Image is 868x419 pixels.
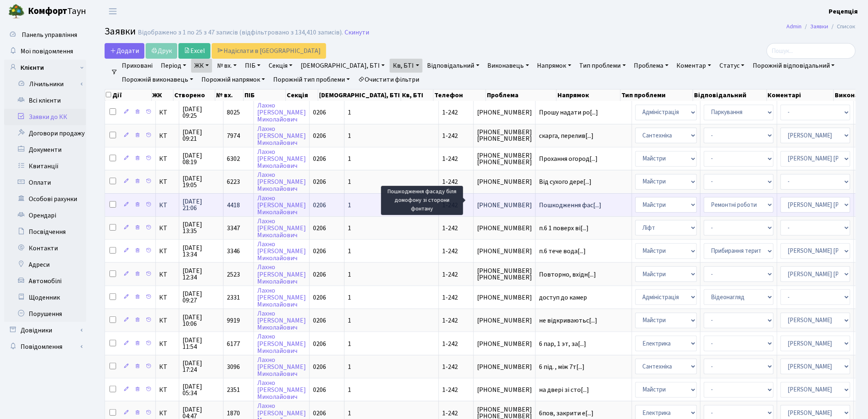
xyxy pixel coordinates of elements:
span: КТ [159,156,176,162]
span: 2331 [227,293,240,302]
span: 6пов, закрити е[...] [539,409,594,418]
a: Порожній напрямок [198,73,268,87]
th: ЖК [152,89,174,101]
a: Лахно[PERSON_NAME]Миколайович [257,332,306,355]
span: КТ [159,133,176,139]
span: 0206 [313,409,326,418]
span: 1-242 [442,362,458,371]
a: Коментар [674,59,715,73]
a: Відповідальний [424,59,483,73]
span: скарга, перелив[...] [539,131,594,140]
span: 0206 [313,247,326,256]
span: 0206 [313,339,326,348]
button: Переключити навігацію [103,5,123,18]
th: Напрямок [557,89,621,101]
span: 0206 [313,177,326,186]
span: [PHONE_NUMBER] [477,341,532,347]
span: 1-242 [442,224,458,233]
span: [DATE] 13:35 [183,221,220,234]
span: 1 [348,108,351,117]
th: Створено [174,89,215,101]
span: 6223 [227,177,240,186]
span: 3346 [227,247,240,256]
span: КТ [159,364,176,370]
span: КТ [159,317,176,324]
img: logo.png [8,3,25,20]
a: Напрямок [534,59,575,73]
span: [DATE] 05:34 [183,383,220,396]
a: Всі клієнти [4,92,86,109]
span: Мої повідомлення [21,47,73,56]
span: [PHONE_NUMBER] [PHONE_NUMBER] [477,129,532,142]
a: Тип проблеми [576,59,629,73]
a: Очистити фільтри [355,73,423,87]
span: доступ до камер [539,294,628,301]
span: КТ [159,202,176,208]
a: ЖК [191,59,212,73]
span: [DATE] 08:19 [183,152,220,165]
span: 0206 [313,224,326,233]
a: Панель управління [4,27,86,43]
a: Контакти [4,240,86,256]
b: Рецепція [829,7,858,16]
span: 1870 [227,409,240,418]
span: Прошу надати ро[...] [539,108,598,117]
span: Пошкодження фас[...] [539,201,601,210]
a: Лахно[PERSON_NAME]Миколайович [257,147,306,170]
span: 1 [348,339,351,348]
span: КТ [159,225,176,231]
span: [PHONE_NUMBER] [477,364,532,370]
a: Договори продажу [4,125,86,142]
span: Заявки [105,24,136,39]
span: 1 [348,270,351,279]
a: Порожній тип проблеми [270,73,353,87]
a: Посвідчення [4,224,86,240]
th: Тип проблеми [621,89,693,101]
a: Приховані [119,59,156,73]
span: 6 пар, 1 эт, за[...] [539,339,586,348]
span: Від сухого дере[...] [539,177,592,186]
span: 1-242 [442,409,458,418]
th: № вх. [215,89,244,101]
span: [DATE] 21:06 [183,198,220,211]
span: [DATE] 11:54 [183,337,220,350]
span: 1-242 [442,316,458,325]
span: 0206 [313,108,326,117]
a: Орендарі [4,207,86,224]
a: Квитанції [4,158,86,174]
a: Адреси [4,256,86,273]
a: Порожній виконавець [119,73,196,87]
span: 1 [348,154,351,163]
a: Лахно[PERSON_NAME]Миколайович [257,286,306,309]
b: Комфорт [28,5,67,18]
a: Щоденник [4,289,86,306]
a: Виконавець [484,59,532,73]
a: Клієнти [4,60,86,76]
span: 1 [348,201,351,210]
span: 1 [348,177,351,186]
nav: breadcrumb [774,18,868,35]
span: [PHONE_NUMBER] [477,317,532,324]
div: Відображено з 1 по 25 з 47 записів (відфільтровано з 134,410 записів). [138,29,343,37]
span: 1-242 [442,270,458,279]
span: 0206 [313,270,326,279]
a: Лахно[PERSON_NAME]Миколайович [257,355,306,378]
span: [DATE] 09:21 [183,129,220,142]
a: Додати [105,43,144,59]
a: Порушення [4,306,86,322]
span: 0206 [313,385,326,394]
a: Оплати [4,174,86,191]
span: КТ [159,341,176,347]
a: Excel [178,43,210,59]
span: 1 [348,362,351,371]
span: Повторно, вхідн[...] [539,270,596,279]
span: [DATE] 12:34 [183,268,220,281]
th: Телефон [434,89,486,101]
span: 0206 [313,293,326,302]
span: [PHONE_NUMBER] [477,202,532,208]
span: 1 [348,247,351,256]
a: Лахно[PERSON_NAME]Миколайович [257,170,306,193]
span: 0206 [313,201,326,210]
th: Кв, БТІ [401,89,434,101]
th: Дії [105,89,152,101]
